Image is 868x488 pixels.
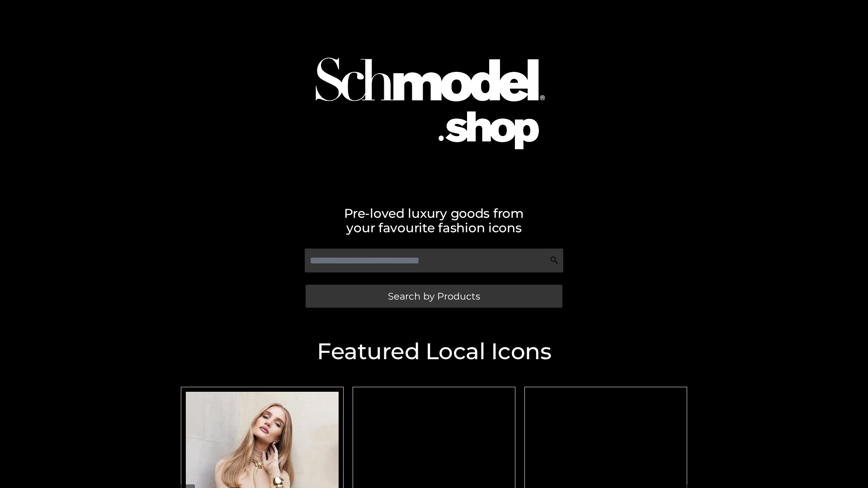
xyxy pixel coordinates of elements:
span: Search by Products [388,291,480,301]
h2: Pre-loved luxury goods from your favourite fashion icons [176,206,692,235]
a: Search by Products [306,285,562,308]
h2: Featured Local Icons​ [176,340,692,363]
img: Search Icon [550,256,559,265]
